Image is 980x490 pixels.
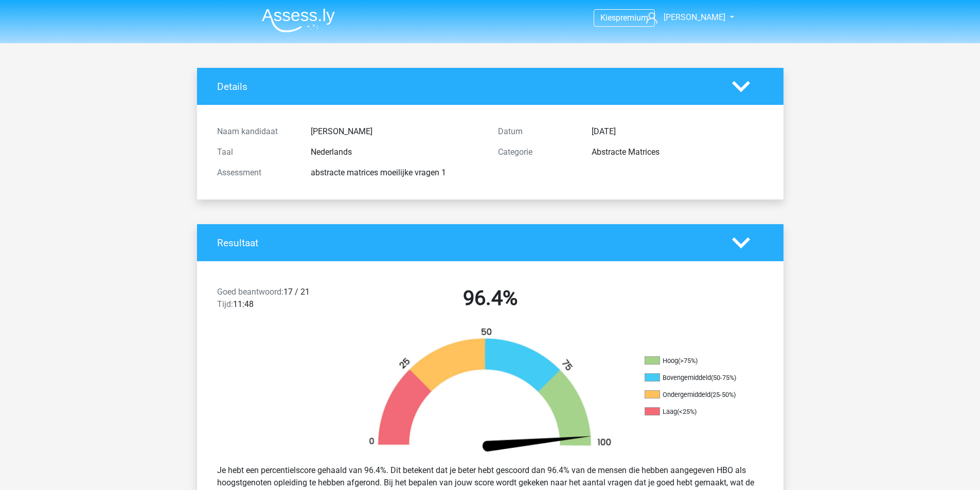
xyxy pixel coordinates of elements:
div: Taal [209,146,303,158]
div: [PERSON_NAME] [303,125,490,138]
h2: 96.4% [358,286,623,311]
span: [PERSON_NAME] [664,12,725,22]
li: Hoog [645,356,747,366]
span: premium [616,13,648,23]
img: Assessly [262,8,335,32]
span: Goed beantwoord: [217,287,283,297]
a: [PERSON_NAME] [642,11,726,24]
span: Tijd: [217,299,233,309]
li: Laag [645,407,747,416]
div: 17 / 21 11:48 [209,286,350,315]
a: Kiespremium [594,11,654,25]
div: Nederlands [303,146,490,158]
div: (25-50%) [710,391,736,398]
li: Ondergemiddeld [645,390,747,400]
div: Assessment [209,167,303,179]
div: [DATE] [584,125,771,138]
div: Categorie [490,146,584,158]
div: Abstracte Matrices [584,146,771,158]
h4: Resultaat [217,237,717,249]
div: (<25%) [677,408,697,415]
h4: Details [217,81,717,93]
div: Datum [490,125,584,138]
img: 96.83268ea44d82.png [351,327,629,456]
div: (50-75%) [711,374,736,382]
div: Naam kandidaat [209,125,303,138]
div: (>75%) [678,357,698,365]
li: Bovengemiddeld [645,373,747,383]
span: Kies [600,13,616,23]
div: abstracte matrices moeilijke vragen 1 [303,167,490,179]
